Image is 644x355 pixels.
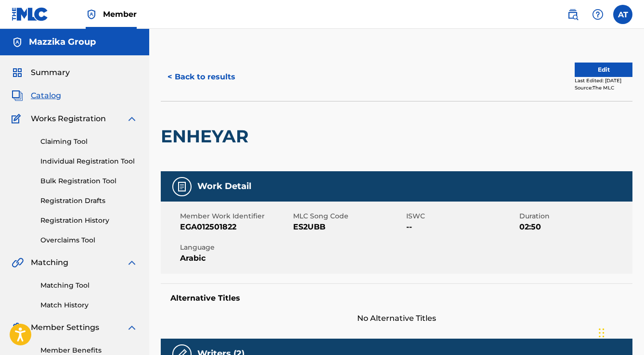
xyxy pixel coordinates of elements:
[161,313,632,324] span: No Alternative Titles
[40,280,138,291] a: Matching Tool
[613,5,632,24] div: User Menu
[40,156,138,166] a: Individual Registration Tool
[12,7,49,21] img: MLC Logo
[575,77,632,84] div: Last Edited: [DATE]
[161,65,242,89] button: < Back to results
[575,84,632,91] div: Source: The MLC
[588,5,607,24] div: Help
[40,137,138,147] a: Claiming Tool
[40,300,138,310] a: Match History
[180,221,291,233] span: EGA012501822
[12,257,24,268] img: Matching
[40,216,138,226] a: Registration History
[197,181,251,192] h5: Work Detail
[31,90,61,101] span: Catalog
[40,235,138,245] a: Overclaims Tool
[12,113,24,125] img: Works Registration
[519,221,630,233] span: 02:50
[293,221,404,233] span: ES2UBB
[86,9,97,20] img: Top Rightsholder
[406,221,517,233] span: --
[31,257,68,268] span: Matching
[180,211,291,221] span: Member Work Identifier
[563,5,582,24] a: Public Search
[12,90,23,101] img: Catalog
[180,253,291,264] span: Arabic
[293,211,404,221] span: MLC Song Code
[29,37,96,48] h5: Mazzika Group
[161,126,253,147] h2: ENHEYAR
[599,318,605,347] div: Drag
[519,211,630,221] span: Duration
[103,9,137,20] span: Member
[40,176,138,186] a: Bulk Registration Tool
[126,113,138,125] img: expand
[617,222,644,299] iframe: Resource Center
[31,113,106,125] span: Works Registration
[575,63,632,77] button: Edit
[406,211,517,221] span: ISWC
[126,257,138,268] img: expand
[180,242,291,253] span: Language
[12,67,23,78] img: Summary
[126,322,138,333] img: expand
[31,67,70,78] span: Summary
[40,196,138,206] a: Registration Drafts
[596,309,644,355] iframe: Chat Widget
[12,90,61,101] a: CatalogCatalog
[31,322,99,333] span: Member Settings
[592,9,604,20] img: help
[567,9,579,20] img: search
[12,322,23,333] img: Member Settings
[12,67,70,78] a: SummarySummary
[176,181,188,192] img: Work Detail
[12,37,23,48] img: Accounts
[170,293,623,303] h5: Alternative Titles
